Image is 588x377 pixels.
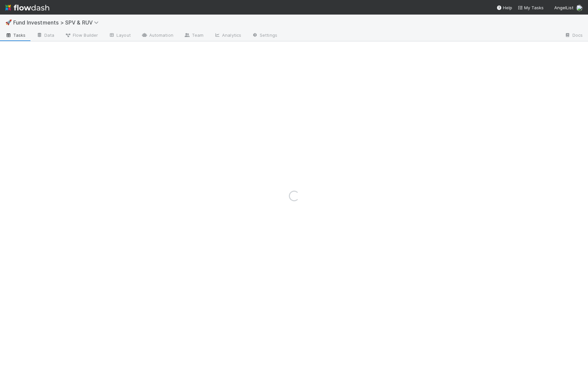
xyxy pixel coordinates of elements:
img: avatar_2de93f86-b6c7-4495-bfe2-fb093354a53c.png [576,5,583,11]
span: My Tasks [518,5,544,10]
a: My Tasks [518,4,544,11]
img: logo-inverted-e16ddd16eac7371096b0.svg [5,2,49,13]
div: Help [496,4,512,11]
span: AngelList [554,5,573,10]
